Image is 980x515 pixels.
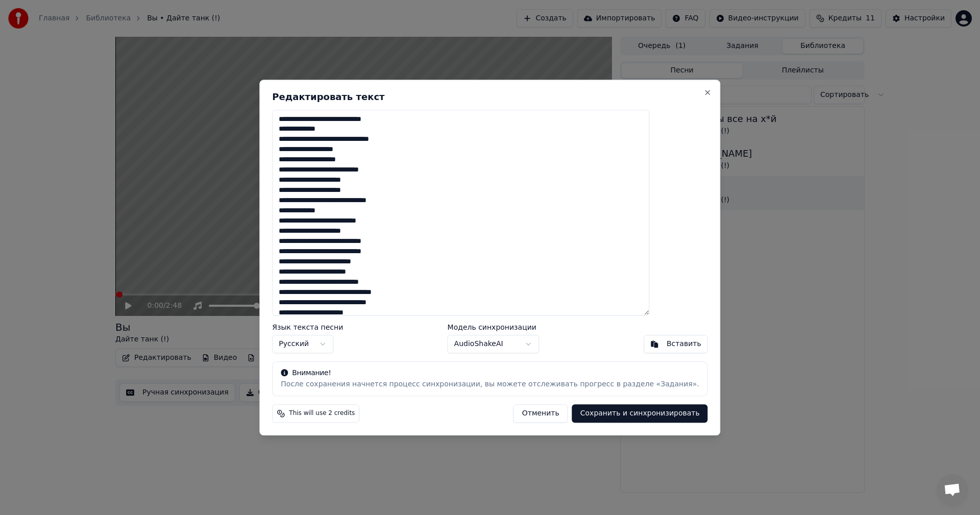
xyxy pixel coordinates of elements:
div: Внимание! [281,368,699,378]
label: Модель синхронизации [448,324,540,331]
h2: Редактировать текст [272,92,707,102]
button: Вставить [644,335,708,353]
button: Сохранить и синхронизировать [572,404,708,423]
div: После сохранения начнется процесс синхронизации, вы можете отслеживать прогресс в разделе «Задания». [281,379,699,389]
div: Вставить [667,339,701,349]
label: Язык текста песни [272,324,343,331]
button: Отменить [513,404,568,423]
span: This will use 2 credits [289,409,355,418]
